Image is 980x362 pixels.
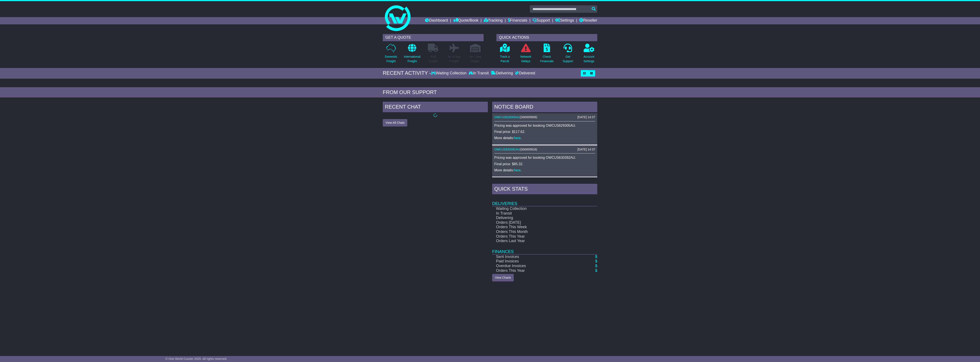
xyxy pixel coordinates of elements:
td: Orders This Year [492,234,582,239]
a: View Charts [492,274,514,281]
div: NOTICE BOARD [492,102,597,113]
p: Track a Parcel [500,54,510,63]
div: In Transit [468,71,490,76]
div: ( ) [494,115,595,119]
p: Pricing was approved for booking OWCUS630392AU. [494,156,595,160]
div: QUICK ACTIONS [496,34,597,41]
p: More details: . [494,168,595,172]
div: Waiting Collection [431,71,468,76]
div: Delivering [490,71,514,76]
a: GetSupport [562,43,573,66]
td: Orders This Month [492,230,582,234]
span: S00005816 [521,148,536,151]
a: Settings [555,17,574,24]
a: Track aParcel [500,43,510,66]
p: Domestic Freight [385,54,397,63]
td: Deliveries [492,195,597,206]
td: Paid Invoices [492,259,582,264]
button: View All Chats [383,119,407,127]
a: OWCUS630392AU [494,148,520,151]
p: Check Financials [540,54,554,63]
a: NetworkDelays [520,43,531,66]
a: InternationalFreight [404,43,421,66]
div: [DATE] 14:37 [577,115,595,119]
a: $ [595,268,597,273]
a: Reseller [579,17,597,24]
a: OWCUS629305AU [494,115,520,119]
td: Orders This Year [492,268,582,273]
p: Get Support [563,54,573,63]
a: $ [595,255,597,259]
a: Support [533,17,550,24]
a: here [514,136,521,140]
div: RECENT CHAT [383,102,488,113]
p: Final price: $117.62. [494,130,595,134]
p: Account Settings [584,54,594,63]
div: GET A QUOTE [383,34,484,41]
a: $ [595,264,597,268]
div: FROM OUR SUPPORT [383,89,597,96]
td: Orders Last Year [492,239,582,243]
p: Final price: $85.32. [494,162,595,166]
span: S00005808 [521,115,536,119]
div: Quick Stats [492,184,597,195]
td: Delivering [492,216,582,220]
a: CheckFinancials [540,43,554,66]
a: $ [595,259,597,263]
p: Full Loads [428,54,438,63]
p: Pricing was approved for booking OWCUS629305AU. [494,124,595,128]
a: Tracking [484,17,503,24]
a: DomesticFreight [385,43,397,66]
p: Air & Sea Freight [448,54,461,63]
a: AccountSettings [583,43,595,66]
td: Orders [DATE] [492,220,582,225]
p: More details: . [494,136,595,140]
a: Dashboard [425,17,448,24]
td: Orders This Week [492,225,582,230]
span: © One World Courier 2025. All rights reserved. [165,357,227,361]
a: Financials [508,17,527,24]
div: [DATE] 14:37 [577,148,595,151]
div: RECENT ACTIVITY - [383,70,431,76]
p: Air / Sea Depot [469,54,481,63]
a: Quote/Book [453,17,478,24]
td: Finances [492,243,597,254]
div: Delivered [514,71,535,76]
a: here [514,168,521,172]
td: In Transit [492,211,582,216]
td: Overdue Invoices [492,264,582,268]
td: Sent Invoices [492,254,582,259]
div: ( ) [494,148,595,151]
p: Network Delays [520,54,531,63]
td: Waiting Collection [492,206,582,211]
p: International Freight [404,54,420,63]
